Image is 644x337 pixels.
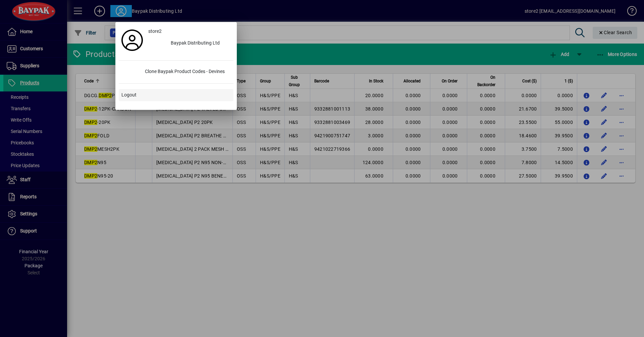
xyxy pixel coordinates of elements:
span: Logout [121,91,137,98]
button: Logout [119,89,233,101]
div: Clone Baypak Product Codes - Devines [140,66,233,78]
button: Baypak Distributing Ltd [146,38,233,50]
a: Profile [119,34,146,46]
a: store2 [146,25,233,38]
span: store2 [148,28,162,35]
button: Clone Baypak Product Codes - Devines [119,66,233,78]
div: Baypak Distributing Ltd [165,38,233,50]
